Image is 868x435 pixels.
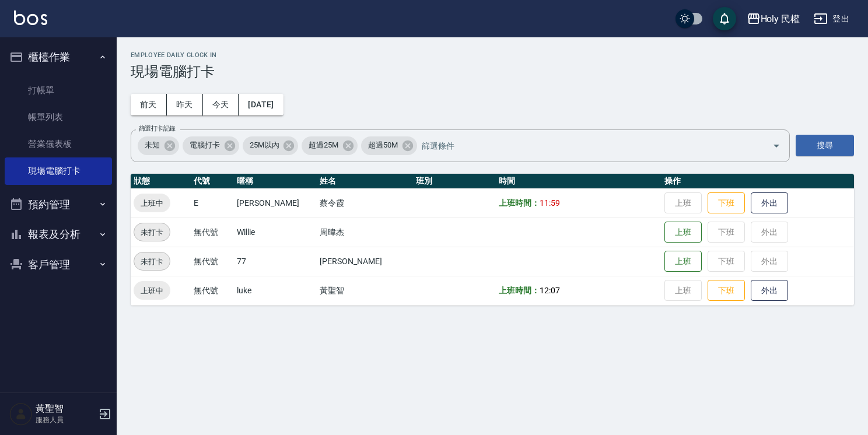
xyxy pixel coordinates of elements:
td: [PERSON_NAME] [234,188,317,218]
button: 昨天 [167,94,203,115]
span: 上班中 [134,285,170,297]
span: 未打卡 [134,255,170,268]
div: 電腦打卡 [183,136,239,155]
span: 未知 [138,139,167,151]
button: 預約管理 [5,190,112,220]
h5: 黃聖智 [36,403,95,415]
td: 無代號 [191,247,234,276]
th: 時間 [496,174,661,189]
a: 帳單列表 [5,104,112,131]
button: 登出 [809,8,854,30]
th: 操作 [661,174,854,189]
button: 客戶管理 [5,250,112,280]
button: 報表及分析 [5,219,112,250]
button: [DATE] [239,94,283,115]
b: 上班時間： [499,198,540,208]
th: 姓名 [317,174,413,189]
div: 超過25M [302,136,358,155]
button: 櫃檯作業 [5,42,112,72]
td: 黃聖智 [317,276,413,305]
button: 上班 [664,251,702,272]
button: 下班 [708,192,745,214]
span: 未打卡 [134,226,170,238]
button: 下班 [708,280,745,301]
span: 12:07 [540,286,560,295]
button: Open [767,136,786,155]
img: Person [9,402,33,426]
th: 狀態 [131,174,191,189]
button: 外出 [751,192,788,214]
a: 營業儀表板 [5,131,112,157]
span: 電腦打卡 [183,139,227,151]
a: 現場電腦打卡 [5,157,112,184]
td: Willie [234,218,317,247]
span: 超過50M [361,139,405,151]
a: 打帳單 [5,77,112,104]
span: 超過25M [302,139,345,151]
div: Holy 民權 [761,12,800,26]
span: 11:59 [540,198,560,208]
input: 篩選條件 [419,135,752,156]
th: 班別 [413,174,496,189]
td: 周暐杰 [317,218,413,247]
td: E [191,188,234,218]
button: 前天 [131,94,167,115]
span: 上班中 [134,197,170,209]
button: 今天 [203,94,239,115]
span: 25M以內 [243,139,286,151]
img: Logo [14,10,47,25]
button: 上班 [664,222,702,243]
b: 上班時間： [499,286,540,295]
p: 服務人員 [36,415,95,425]
div: 未知 [138,136,179,155]
div: 超過50M [361,136,417,155]
td: 77 [234,247,317,276]
td: 無代號 [191,218,234,247]
button: 外出 [751,280,788,301]
th: 代號 [191,174,234,189]
label: 篩選打卡記錄 [139,124,176,133]
h3: 現場電腦打卡 [131,64,854,80]
td: 蔡令霞 [317,188,413,218]
td: 無代號 [191,276,234,305]
th: 暱稱 [234,174,317,189]
td: [PERSON_NAME] [317,247,413,276]
div: 25M以內 [243,136,299,155]
button: save [713,7,736,30]
button: 搜尋 [796,135,854,156]
td: luke [234,276,317,305]
button: Holy 民權 [742,7,805,31]
h2: Employee Daily Clock In [131,51,854,59]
